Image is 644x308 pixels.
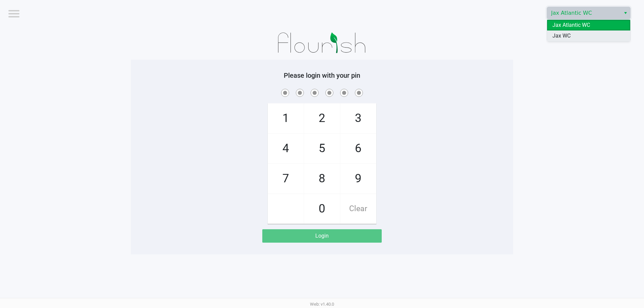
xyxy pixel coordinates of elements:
button: Select [621,7,630,19]
span: 1 [268,104,304,133]
span: Web: v1.40.0 [310,302,334,307]
span: 3 [340,104,376,133]
span: Clear [340,194,376,224]
span: 9 [340,164,376,193]
span: 8 [304,164,340,193]
h5: Please login with your pin [136,71,508,79]
span: 4 [268,134,304,163]
span: 0 [304,194,340,224]
span: 6 [340,134,376,163]
span: 5 [304,134,340,163]
span: 2 [304,104,340,133]
span: Jax Atlantic WC [551,9,616,17]
span: Jax Atlantic WC [552,21,590,29]
span: 7 [268,164,304,193]
span: Jax WC [552,32,571,40]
